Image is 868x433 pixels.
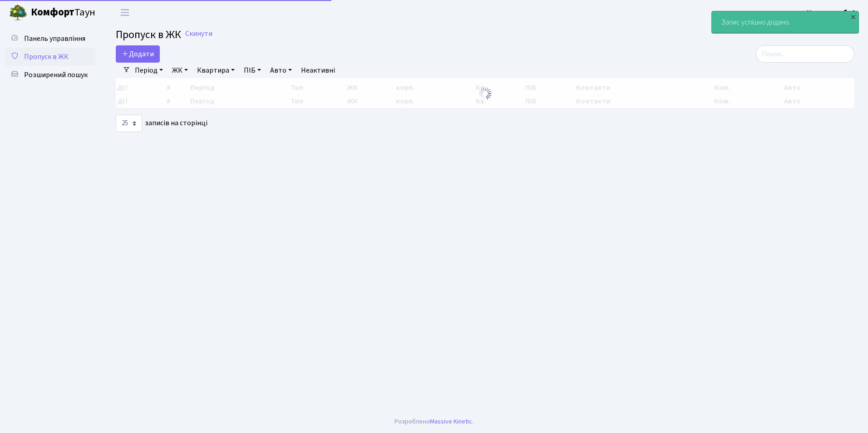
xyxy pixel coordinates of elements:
[116,27,181,43] span: Пропуск в ЖК
[807,8,857,18] b: Консьєрж б. 4.
[168,63,192,78] a: ЖК
[131,63,167,78] a: Період
[395,417,473,427] div: Розроблено .
[5,30,95,48] a: Панель управління
[116,45,160,63] a: Додати
[24,70,88,80] span: Розширений пошук
[266,63,296,78] a: Авто
[240,63,265,78] a: ПІБ
[116,115,142,132] select: записів на сторінці
[430,417,472,426] a: Massive Kinetic
[5,66,95,84] a: Розширений пошук
[185,30,212,38] a: Скинути
[712,11,858,33] div: Запис успішно додано.
[756,45,854,63] input: Пошук...
[478,86,493,101] img: Обробка...
[113,5,136,20] button: Переключити навігацію
[193,63,238,78] a: Квартира
[24,34,85,44] span: Панель управління
[5,48,95,66] a: Пропуск в ЖК
[807,7,857,18] a: Консьєрж б. 4.
[31,5,74,20] b: Комфорт
[31,5,95,20] span: Таун
[297,63,339,78] a: Неактивні
[116,115,207,132] label: записів на сторінці
[24,52,69,62] span: Пропуск в ЖК
[848,12,858,21] div: ×
[9,4,27,22] img: logo.png
[122,49,154,59] span: Додати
